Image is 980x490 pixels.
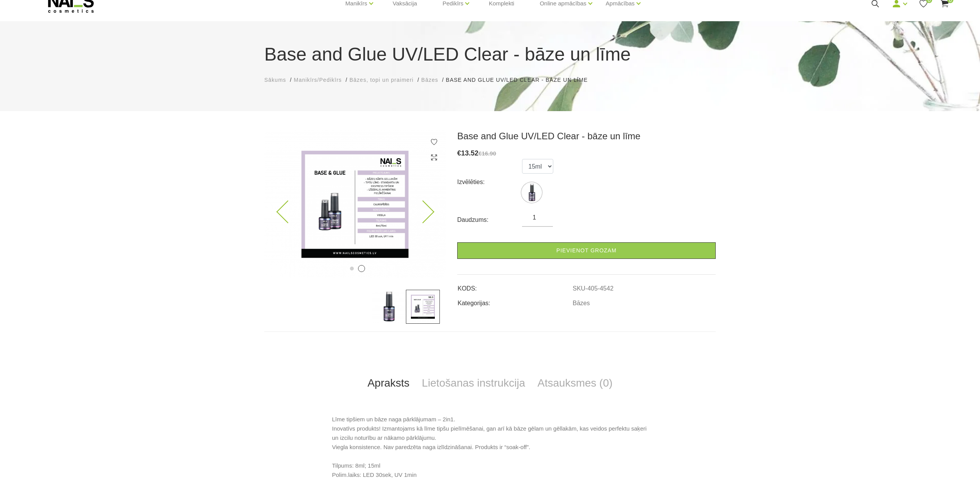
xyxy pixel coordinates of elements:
span: € [457,149,461,157]
div: Daudzums: [457,214,522,226]
span: Bāzes [421,77,438,83]
a: Pievienot grozam [457,242,716,259]
a: SKU-405-4542 [573,285,613,292]
div: Izvēlēties: [457,176,522,188]
button: 1 of 2 [350,267,354,270]
a: Bāzes [421,76,438,84]
img: ... [372,290,406,324]
td: Kategorijas: [457,293,572,308]
p: Līme tipšiem un bāze naga pārklājumam – 2in1. Inovatīvs produkts! Izmantojams kā līme tipšu pielī... [332,415,648,480]
a: Lietošanas instrukcija [416,370,531,396]
span: 13.52 [461,149,478,157]
h3: Base and Glue UV/LED Clear - bāze un līme [457,130,716,142]
a: Manikīrs/Pedikīrs [294,76,341,84]
a: Sākums [264,76,286,84]
button: 2 of 2 [358,265,365,272]
span: Bāzes, topi un praimeri [350,77,414,83]
a: Bāzes, topi un praimeri [350,76,414,84]
img: ... [264,130,446,278]
td: KODS: [457,279,572,293]
li: Base and Glue UV/LED Clear - bāze un līme [446,76,596,84]
a: Apraksts [361,370,416,396]
h1: Base and Glue UV/LED Clear - bāze un līme [264,41,716,68]
s: €16.90 [478,150,496,157]
img: ... [406,290,440,324]
img: ... [522,183,541,202]
span: Sākums [264,77,286,83]
a: Bāzes [573,300,590,307]
span: Manikīrs/Pedikīrs [294,77,341,83]
a: Atsauksmes (0) [531,370,619,396]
